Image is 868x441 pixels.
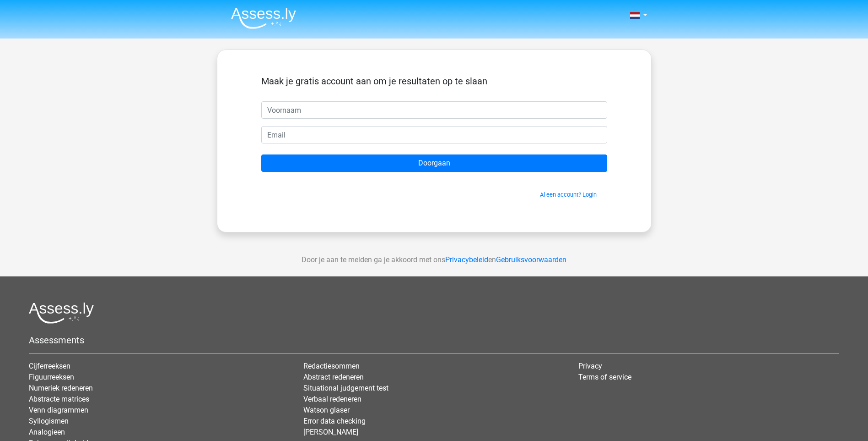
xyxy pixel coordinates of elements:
[261,126,607,143] input: Email
[578,373,631,381] a: Terms of service
[303,362,360,370] a: Redactiesommen
[303,373,364,381] a: Abstract redeneren
[29,384,93,392] a: Numeriek redeneren
[578,362,602,370] a: Privacy
[29,395,89,403] a: Abstracte matrices
[29,302,94,324] img: Assessly logo
[29,417,69,425] a: Syllogismen
[29,406,88,414] a: Venn diagrammen
[303,428,358,436] a: [PERSON_NAME]
[29,362,70,370] a: Cijferreeksen
[496,255,566,264] a: Gebruiksvoorwaarden
[261,76,607,87] h5: Maak je gratis account aan om je resultaten op te slaan
[445,255,488,264] a: Privacybeleid
[29,335,839,346] h5: Assessments
[261,101,607,119] input: Voornaam
[261,154,607,172] input: Doorgaan
[303,417,366,425] a: Error data checking
[29,373,74,381] a: Figuurreeksen
[540,191,597,198] a: Al een account? Login
[303,406,350,414] a: Watson glaser
[29,428,65,436] a: Analogieen
[231,7,296,29] img: Assessly
[303,395,361,403] a: Verbaal redeneren
[303,384,388,392] a: Situational judgement test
